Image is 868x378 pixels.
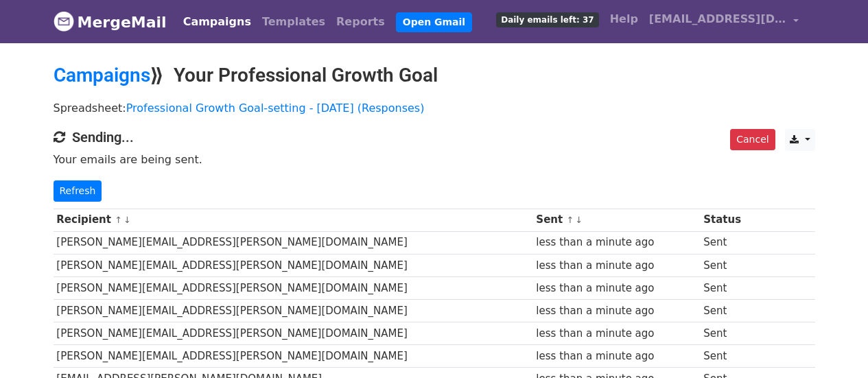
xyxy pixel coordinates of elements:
td: Sent [700,231,759,254]
a: Cancel [730,129,775,150]
div: less than a minute ago [536,235,696,250]
a: ↓ [124,215,131,225]
a: [EMAIL_ADDRESS][DOMAIN_NAME] [644,5,804,38]
td: Sent [700,345,759,368]
td: [PERSON_NAME][EMAIL_ADDRESS][PERSON_NAME][DOMAIN_NAME] [54,276,533,299]
td: [PERSON_NAME][EMAIL_ADDRESS][PERSON_NAME][DOMAIN_NAME] [54,254,533,276]
a: MergeMail [54,8,167,36]
a: Refresh [54,180,102,202]
td: Sent [700,299,759,322]
p: Spreadsheet: [54,101,815,115]
a: ↑ [115,215,122,225]
th: Recipient [54,209,533,231]
h2: ⟫ Your Professional Growth Goal [54,64,815,87]
a: ↑ [566,215,574,225]
span: Daily emails left: 37 [496,12,598,27]
td: Sent [700,254,759,276]
a: Campaigns [178,8,257,36]
a: Professional Growth Goal-setting - [DATE] (Responses) [126,102,425,115]
th: Sent [533,209,701,231]
th: Status [700,209,759,231]
a: Help [605,5,644,33]
div: less than a minute ago [536,303,696,319]
h4: Sending... [54,129,815,145]
td: Sent [700,276,759,299]
div: less than a minute ago [536,281,696,296]
td: [PERSON_NAME][EMAIL_ADDRESS][PERSON_NAME][DOMAIN_NAME] [54,345,533,368]
p: Your emails are being sent. [54,152,815,167]
td: [PERSON_NAME][EMAIL_ADDRESS][PERSON_NAME][DOMAIN_NAME] [54,322,533,345]
span: [EMAIL_ADDRESS][DOMAIN_NAME] [649,11,786,27]
td: Sent [700,322,759,345]
div: less than a minute ago [536,326,696,342]
a: Open Gmail [396,12,472,32]
img: MergeMail logo [54,11,74,32]
div: less than a minute ago [536,349,696,364]
a: ↓ [575,215,583,225]
a: Daily emails left: 37 [491,5,604,33]
td: [PERSON_NAME][EMAIL_ADDRESS][PERSON_NAME][DOMAIN_NAME] [54,299,533,322]
a: Reports [331,8,390,36]
a: Campaigns [54,64,150,86]
div: less than a minute ago [536,258,696,274]
td: [PERSON_NAME][EMAIL_ADDRESS][PERSON_NAME][DOMAIN_NAME] [54,231,533,254]
a: Templates [257,8,331,36]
